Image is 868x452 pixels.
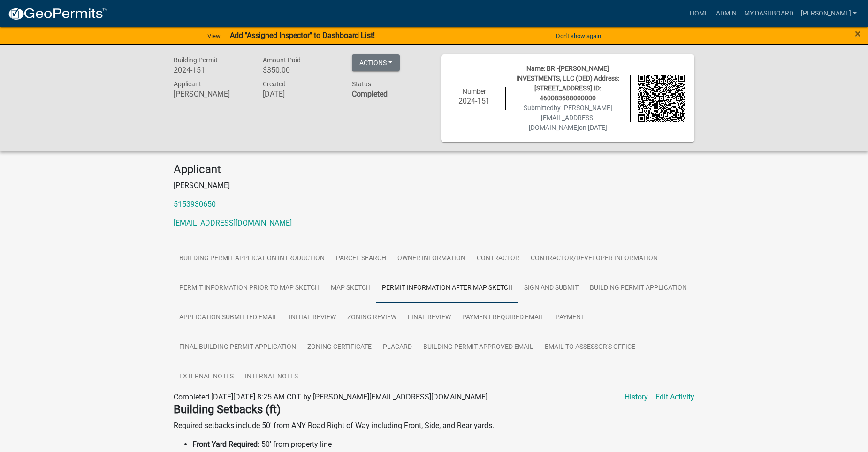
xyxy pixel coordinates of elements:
[204,28,224,44] a: View
[174,90,249,98] h6: [PERSON_NAME]
[192,439,694,450] li: : 50' from property line
[525,244,663,274] a: Contractor/Developer Information
[376,273,518,303] a: Permit Information After Map Sketch
[325,273,376,303] a: Map Sketch
[712,5,740,23] a: Admin
[463,88,486,95] span: Number
[855,27,861,40] span: ×
[283,303,342,333] a: Initial Review
[624,392,648,403] a: History
[524,104,612,131] span: Submitted on [DATE]
[174,180,694,191] p: [PERSON_NAME]
[342,303,402,333] a: Zoning Review
[263,80,286,88] span: Created
[174,244,330,274] a: Building Permit Application Introduction
[797,5,860,23] a: [PERSON_NAME]
[230,31,375,40] strong: Add "Assigned Inspector" to Dashboard List!
[550,303,590,333] a: Payment
[174,80,201,88] span: Applicant
[539,332,641,362] a: Email to Assessor's Office
[352,54,400,71] button: Actions
[392,244,471,274] a: Owner Information
[518,273,584,303] a: Sign and Submit
[263,90,338,98] h6: [DATE]
[450,97,498,105] h6: 2024-151
[302,332,377,362] a: Zoning Certificate
[516,65,619,102] span: Name: BRI-[PERSON_NAME] INVESTMENTS, LLC (DED) Address: [STREET_ADDRESS] ID: 460083688000000
[655,392,694,403] a: Edit Activity
[239,362,304,392] a: Internal Notes
[352,80,371,88] span: Status
[174,332,302,362] a: Final Building Permit Application
[174,163,694,176] h4: Applicant
[457,303,550,333] a: Payment Required Email
[418,332,539,362] a: Building Permit Approved Email
[638,75,685,122] img: QR code
[174,56,218,64] span: Building Permit
[855,28,861,39] button: Close
[174,200,216,209] a: 5153930650
[584,273,693,303] a: Building Permit Application
[352,90,388,98] strong: Completed
[263,56,301,64] span: Amount Paid
[174,66,249,75] h6: 2024-151
[174,218,292,227] a: [EMAIL_ADDRESS][DOMAIN_NAME]
[330,244,392,274] a: Parcel search
[552,28,605,44] button: Don't show again
[192,440,258,449] strong: Front Yard Required
[740,5,797,23] a: My Dashboard
[174,403,281,416] strong: Building Setbacks (ft)
[174,273,325,303] a: Permit Information Prior to Map Sketch
[402,303,457,333] a: Final Review
[174,420,694,431] p: Required setbacks include 50' from ANY Road Right of Way including Front, Side, and Rear yards.
[471,244,525,274] a: Contractor
[263,66,338,75] h6: $350.00
[174,362,239,392] a: External Notes
[529,104,612,131] span: by [PERSON_NAME][EMAIL_ADDRESS][DOMAIN_NAME]
[174,392,487,401] span: Completed [DATE][DATE] 8:25 AM CDT by [PERSON_NAME][EMAIL_ADDRESS][DOMAIN_NAME]
[686,5,712,23] a: Home
[174,303,283,333] a: Application Submitted Email
[377,332,418,362] a: Placard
